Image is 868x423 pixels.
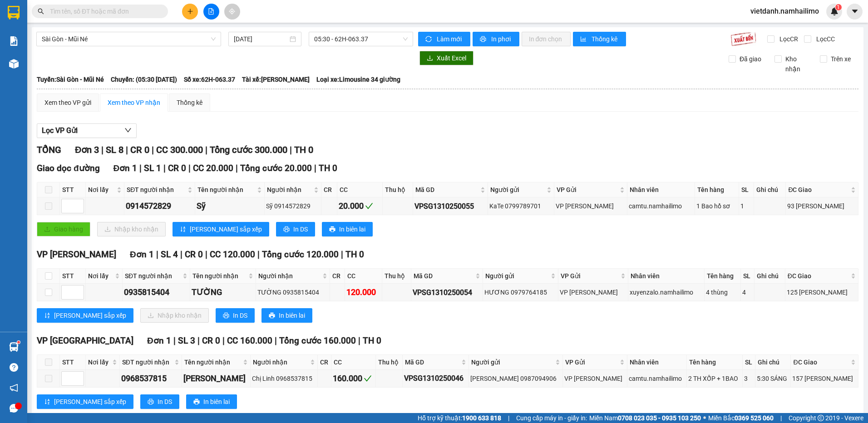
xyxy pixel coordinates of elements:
div: VPSG1310250055 [414,201,487,212]
div: 0935815404 [124,286,188,299]
td: VPSG1310250055 [413,197,488,215]
span: CR 0 [202,335,220,346]
div: Sỹ 0914572829 [266,201,320,211]
button: Lọc VP Gửi [37,123,137,138]
span: Trên xe [827,54,854,64]
span: VP Gửi [565,357,618,367]
span: aim [229,8,235,15]
span: Đã giao [736,54,765,64]
span: In DS [158,397,172,407]
div: xuyenzalo.namhailimo [630,287,703,297]
span: down [124,127,132,134]
span: printer [480,36,488,43]
span: Chuyến: (05:30 [DATE]) [111,74,177,84]
button: downloadXuất Excel [419,51,473,65]
div: VP [PERSON_NAME] [560,287,626,297]
span: Giao dọc đường [37,163,100,173]
span: Nơi lấy [88,271,113,281]
th: STT [60,269,86,284]
input: 14/10/2025 [234,34,287,44]
span: Tên người nhận [184,357,242,367]
span: Tổng cước 160.000 [279,335,356,346]
div: 120.000 [346,286,380,299]
span: Người nhận [253,357,308,367]
div: 157 [PERSON_NAME] [792,374,856,384]
th: CR [318,355,332,370]
div: 4 [742,287,753,297]
span: Mã GD [414,271,473,281]
span: Tổng cước 120.000 [262,249,339,260]
span: Lọc CR [776,34,799,44]
span: Tên người nhận [192,271,247,281]
span: In biên lai [279,310,305,320]
span: Đơn 1 [147,335,171,346]
span: [PERSON_NAME] sắp xếp [54,397,126,407]
span: SL 8 [106,144,123,155]
div: VP [PERSON_NAME] [564,374,626,384]
div: [PERSON_NAME] [183,372,249,385]
sup: 1 [17,341,20,344]
th: Thu hộ [376,355,403,370]
div: 93 [PERSON_NAME] [787,201,857,211]
span: Thống kê [592,34,619,44]
span: [PERSON_NAME] sắp xếp [54,310,126,320]
span: SL 4 [161,249,178,260]
span: Miền Bắc [708,413,774,423]
span: notification [10,384,18,392]
sup: 1 [835,4,842,10]
span: check [364,374,372,383]
div: 4 thùng [706,287,739,297]
div: VP [PERSON_NAME] [556,201,626,211]
div: 160.000 [333,372,374,385]
strong: 0369 525 060 [735,414,774,422]
span: | [290,144,292,155]
button: printerIn biên lai [186,394,237,409]
span: search [38,8,44,15]
span: | [275,335,277,346]
span: CR 0 [130,144,149,155]
th: Thu hộ [382,269,411,284]
div: Chị Linh 0968537815 [252,374,316,384]
span: Nơi lấy [88,357,110,367]
th: Ghi chú [755,269,785,284]
span: TH 0 [294,144,313,155]
div: Xem theo VP gửi [44,98,91,108]
span: Tổng cước 20.000 [240,163,312,173]
td: VP Phạm Ngũ Lão [563,370,627,388]
th: Tên hàng [695,182,739,197]
div: Thống kê [177,98,202,108]
span: Mã GD [405,357,459,367]
input: Tìm tên, số ĐT hoặc mã đơn [50,6,157,16]
button: uploadGiao hàng [37,222,90,236]
span: CC 20.000 [193,163,233,173]
div: 0914572829 [126,200,193,212]
span: | [163,163,166,173]
span: | [358,335,360,346]
span: | [780,413,782,423]
span: Đơn 3 [75,144,99,155]
div: 5:30 SÁNG [757,374,789,384]
img: warehouse-icon [9,342,19,352]
span: Đơn 1 [113,163,138,173]
th: Ghi chú [755,355,791,370]
span: VP Gửi [557,185,618,195]
span: vietdanh.namhailimo [743,5,826,17]
th: CR [321,182,337,197]
div: 20.000 [339,200,381,212]
span: message [10,404,18,413]
button: file-add [203,4,219,20]
span: CC 120.000 [210,249,255,260]
span: | [180,249,182,260]
button: downloadNhập kho nhận [140,308,209,323]
td: VPSG1310250054 [411,284,483,301]
span: printer [283,226,290,233]
span: printer [193,398,200,406]
button: bar-chartThống kê [573,32,626,46]
button: printerIn biên lai [322,222,373,236]
button: downloadNhập kho nhận [97,222,166,236]
th: SL [739,182,754,197]
span: Người gửi [485,271,549,281]
span: SL 1 [144,163,161,173]
span: Miền Nam [589,413,701,423]
span: Sài Gòn - Mũi Né [42,32,216,46]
